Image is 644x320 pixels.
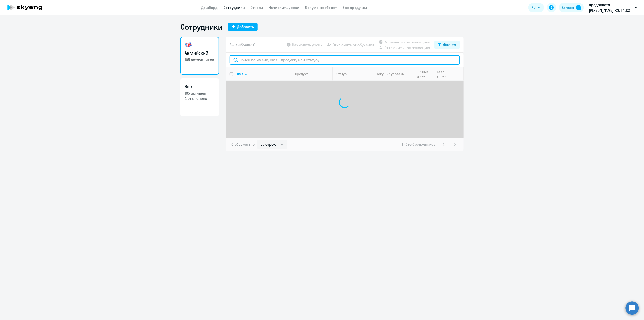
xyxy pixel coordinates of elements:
[230,55,460,65] input: Поиск по имени, email, продукту или статусу
[237,24,254,29] div: Добавить
[201,5,218,10] a: Дашборд
[589,2,633,13] p: предоплата [PERSON_NAME] F2F, TALKS [DATE]-[DATE], НЛМК, ПАО
[185,91,215,96] p: 105 активны
[528,3,544,12] button: RU
[434,41,460,49] button: Фильтр
[587,2,640,13] button: предоплата [PERSON_NAME] F2F, TALKS [DATE]-[DATE], НЛМК, ПАО
[180,37,219,75] a: Английский105 сотрудников
[269,5,299,10] a: Начислить уроки
[180,22,222,32] h1: Сотрудники
[559,3,584,12] button: Балансbalance
[402,142,435,147] span: 1 - 0 из 0 сотрудников
[185,50,215,56] h3: Английский
[443,42,456,47] div: Фильтр
[185,57,215,62] p: 105 сотрудников
[305,5,337,10] a: Документооборот
[228,23,258,31] button: Добавить
[180,78,219,116] a: Все105 активны4 отключено
[223,5,245,10] a: Сотрудники
[230,42,255,48] span: Вы выбрали: 0
[576,5,581,10] img: balance
[336,72,347,76] div: Статус
[185,84,215,90] h3: Все
[237,72,243,76] div: Имя
[562,5,574,10] div: Баланс
[437,70,450,78] div: Корп. уроки
[237,72,291,76] div: Имя
[231,142,255,147] span: Отображать по:
[532,5,536,10] span: RU
[295,72,308,76] div: Продукт
[185,96,215,101] p: 4 отключено
[185,41,192,49] img: english
[417,70,433,78] div: Личные уроки
[343,5,367,10] a: Все продукты
[377,72,404,76] div: Текущий уровень
[373,72,413,76] div: Текущий уровень
[251,5,263,10] a: Отчеты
